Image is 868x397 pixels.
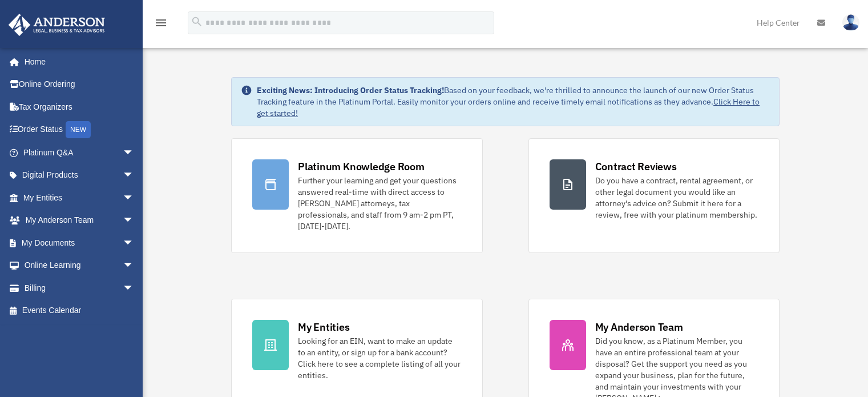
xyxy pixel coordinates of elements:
a: Platinum Q&Aarrow_drop_down [8,141,151,164]
a: Platinum Knowledge Room Further your learning and get your questions answered real-time with dire... [231,138,482,253]
div: Platinum Knowledge Room [298,159,425,174]
a: menu [154,20,168,30]
a: Tax Organizers [8,95,151,118]
a: Online Ordering [8,73,151,96]
a: My Documentsarrow_drop_down [8,231,151,254]
i: search [191,15,203,28]
a: My Anderson Teamarrow_drop_down [8,209,151,232]
div: Contract Reviews [595,159,677,174]
a: Digital Productsarrow_drop_down [8,164,151,187]
div: Do you have a contract, rental agreement, or other legal document you would like an attorney's ad... [595,175,758,220]
a: Click Here to get started! [257,97,760,118]
div: Based on your feedback, we're thrilled to announce the launch of our new Order Status Tracking fe... [257,85,770,119]
a: Billingarrow_drop_down [8,276,151,299]
span: arrow_drop_down [123,231,146,255]
img: User Pic [842,14,859,31]
div: Looking for an EIN, want to make an update to an entity, or sign up for a bank account? Click her... [298,335,461,381]
span: arrow_drop_down [123,164,146,187]
span: arrow_drop_down [123,209,146,232]
span: arrow_drop_down [123,276,146,300]
i: menu [154,16,168,30]
span: arrow_drop_down [123,186,146,210]
a: Home [8,50,146,73]
span: arrow_drop_down [123,141,146,165]
a: Online Learningarrow_drop_down [8,254,151,277]
div: NEW [66,121,91,138]
div: Further your learning and get your questions answered real-time with direct access to [PERSON_NAM... [298,175,461,232]
a: Events Calendar [8,299,151,322]
img: Anderson Advisors Platinum Portal [5,14,108,36]
strong: Exciting News: Introducing Order Status Tracking! [257,85,444,95]
span: arrow_drop_down [123,254,146,278]
a: My Entitiesarrow_drop_down [8,186,151,209]
div: My Entities [298,320,349,334]
a: Order StatusNEW [8,118,151,142]
a: Contract Reviews Do you have a contract, rental agreement, or other legal document you would like... [528,138,780,253]
div: My Anderson Team [595,320,683,334]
